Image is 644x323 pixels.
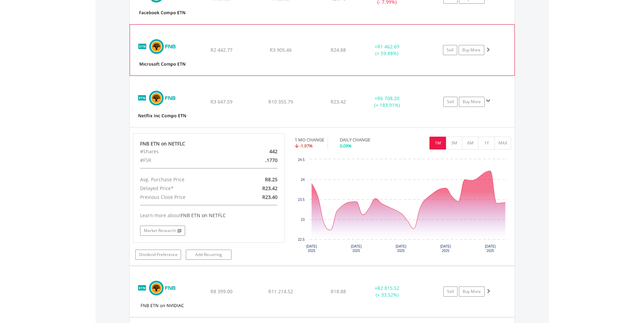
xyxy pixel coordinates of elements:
a: Market Research [140,226,185,236]
span: R3 647.59 [210,98,232,105]
span: -1.97% [299,143,313,149]
img: EQU.ZA.MSETNC.png [133,33,192,74]
button: 1M [429,137,446,149]
div: Chart. Highcharts interactive chart. [295,156,511,257]
div: FNB ETN on NETFLC [140,140,277,147]
text: 24.5 [298,158,305,162]
div: + (+ 59.88%) [361,43,412,57]
text: [DATE] 2025 [396,245,406,253]
text: 23 [301,218,305,222]
div: DAILY CHANGE [340,137,394,143]
a: Sell [443,45,457,55]
div: 442 [233,147,282,156]
div: #Shares [135,147,234,156]
div: .1770 [233,156,282,165]
span: R8 399.00 [210,288,232,295]
button: 1Y [478,137,495,149]
span: R8.25 [265,176,277,183]
div: + (+ 33.52%) [362,285,413,298]
svg: Interactive chart [295,156,511,257]
text: [DATE] 2025 [351,245,362,253]
text: [DATE] 2025 [440,245,451,253]
div: Delayed Price* [135,184,234,193]
a: Buy More [459,45,484,55]
text: [DATE] 2025 [485,245,496,253]
div: 1 MO CHANGE [295,137,324,143]
span: R6 708.20 [377,95,399,101]
a: Sell [443,97,458,107]
text: [DATE] 2025 [306,245,317,253]
text: 23.5 [298,198,305,202]
span: R23.40 [262,194,277,200]
span: R11 214.52 [268,288,293,295]
div: Avg. Purchase Price [135,175,234,184]
div: Previous Close Price [135,193,234,202]
a: Sell [443,286,458,297]
span: R2 815.52 [377,285,399,291]
button: 6M [462,137,479,149]
span: R10 355.79 [268,98,293,105]
div: + (+ 183.91%) [362,95,413,109]
text: 22.5 [298,238,305,241]
img: EQU.ZA.NFETNC.png [133,85,191,125]
span: R18.88 [331,288,346,295]
a: Add Recurring [186,250,231,260]
a: Dividend Preference [135,250,181,260]
img: EQU.ZA.NVETNC.png [133,275,191,315]
text: 24 [301,178,305,182]
span: R3 905.46 [270,47,292,53]
span: R23.42 [262,185,277,191]
span: R24.88 [331,47,346,53]
a: Buy More [459,97,485,107]
span: R2 442.77 [210,47,232,53]
div: Learn more about [140,212,277,219]
div: #FSR [135,156,234,165]
span: R23.42 [331,98,346,105]
a: Buy More [459,286,485,297]
button: MAX [494,137,511,149]
span: R1 462.69 [377,43,399,50]
span: 0.09% [340,143,352,149]
span: FNB ETN on NETFLC [181,212,226,218]
button: 3M [446,137,462,149]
